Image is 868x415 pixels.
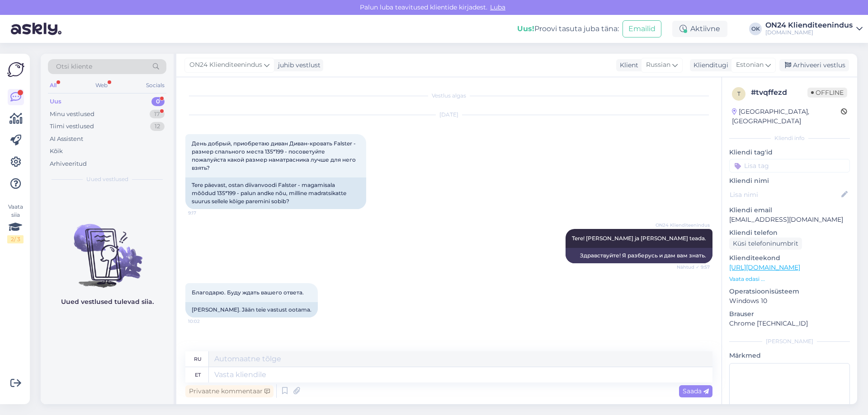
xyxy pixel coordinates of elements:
[50,110,94,119] div: Minu vestlused
[151,97,165,106] div: 0
[616,61,638,70] div: Klient
[185,385,274,397] div: Privaatne kommentaar
[195,367,201,382] div: et
[7,235,24,243] div: 2 / 3
[779,59,849,71] div: Arhiveeri vestlus
[48,79,58,91] div: All
[676,264,710,270] span: Nähtud ✓ 9:57
[192,289,304,296] span: Благодарю. Буду ждать вашего ответа.
[86,175,128,183] span: Uued vestlused
[50,159,87,168] div: Arhiveeritud
[185,111,712,119] div: [DATE]
[729,134,850,142] div: Kliendi info
[729,215,850,224] p: [EMAIL_ADDRESS][DOMAIN_NAME]
[765,29,853,36] div: [DOMAIN_NAME]
[192,140,357,171] span: День добрый, приобретаю диван Диван-кровать Falster - размер спального места 135*199 - посоветуйт...
[729,228,850,238] p: Kliendi telefon
[690,61,728,70] div: Klienditugi
[7,203,24,243] div: Vaata siia
[672,21,727,37] div: Aktiivne
[274,61,321,70] div: juhib vestlust
[189,60,262,70] span: ON24 Klienditeenindus
[194,351,202,367] div: ru
[729,253,850,263] p: Klienditeekond
[765,22,853,29] div: ON24 Klienditeenindus
[487,3,508,11] span: Luba
[737,90,741,97] span: t
[729,159,850,173] input: Lisa tag
[188,318,222,325] span: 10:02
[50,97,61,106] div: Uus
[736,60,764,70] span: Estonian
[61,297,154,307] p: Uued vestlused tulevad siia.
[50,135,83,144] div: AI Assistent
[50,122,94,131] div: Tiimi vestlused
[729,275,850,283] p: Vaata edasi ...
[749,23,762,35] div: OK
[623,20,661,37] button: Emailid
[729,176,850,186] p: Kliendi nimi
[732,107,841,126] div: [GEOGRAPHIC_DATA], [GEOGRAPHIC_DATA]
[185,92,712,100] div: Vestlus algas
[188,210,222,216] span: 9:17
[94,79,109,91] div: Web
[729,238,802,250] div: Küsi telefoninumbrit
[656,222,710,228] span: ON24 Klienditeenindus
[41,208,174,289] img: No chats
[50,147,63,156] div: Kõik
[572,235,706,242] span: Tere! [PERSON_NAME] ja [PERSON_NAME] teada.
[751,87,807,98] div: # tvqffezd
[729,296,850,306] p: Windows 10
[807,88,847,98] span: Offline
[517,24,534,33] b: Uus!
[56,62,92,71] span: Otsi kliente
[646,60,670,70] span: Russian
[730,190,840,200] input: Lisa nimi
[517,23,619,34] div: Proovi tasuta juba täna:
[185,177,366,209] div: Tere päevast, ostan diivanvoodi Falster - magamisala mõõdud 135*199 - palun andke nõu, milline ma...
[765,22,863,36] a: ON24 Klienditeenindus[DOMAIN_NAME]
[729,263,800,271] a: [URL][DOMAIN_NAME]
[185,302,318,317] div: [PERSON_NAME]. Jään teie vastust ootama.
[7,61,24,78] img: Askly Logo
[729,148,850,157] p: Kliendi tag'id
[566,248,712,263] div: Здравствуйте! Я разберусь и дам вам знать.
[729,205,850,215] p: Kliendi email
[729,287,850,296] p: Operatsioonisüsteem
[729,337,850,345] div: [PERSON_NAME]
[729,319,850,328] p: Chrome [TECHNICAL_ID]
[683,387,709,395] span: Saada
[729,351,850,360] p: Märkmed
[150,110,165,119] div: 17
[144,79,166,91] div: Socials
[729,309,850,319] p: Brauser
[150,122,165,131] div: 12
